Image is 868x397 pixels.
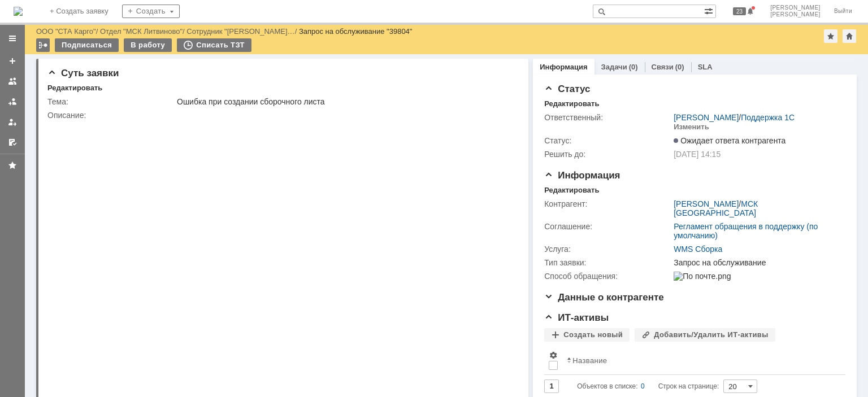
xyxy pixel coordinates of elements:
a: Заявки на командах [3,72,21,90]
span: Настройки [549,351,558,360]
div: Создать [122,5,180,18]
div: / [674,199,840,217]
span: [DATE] 14:15 [674,150,721,159]
img: По почте.png [674,272,731,281]
a: МСК [GEOGRAPHIC_DATA] [674,199,758,217]
span: 23 [733,7,746,15]
a: WMS Сборка [674,245,722,254]
div: Редактировать [47,84,102,93]
div: / [100,27,186,36]
img: logo [14,7,23,16]
div: Решить до: [544,150,671,159]
a: Задачи [601,63,627,71]
a: Сотрудник "[PERSON_NAME]… [186,27,294,36]
a: Мои заявки [3,113,21,131]
a: [PERSON_NAME] [674,113,739,122]
span: Объектов в списке: [577,382,637,390]
div: (0) [629,63,638,71]
div: Название [572,356,607,365]
a: Регламент обращения в поддержку (по умолчанию) [674,222,818,240]
span: Статус [544,84,590,94]
div: Контрагент: [544,199,671,208]
div: Запрос на обслуживание "39804" [299,27,413,36]
div: Соглашение: [544,222,671,231]
span: Суть заявки [47,68,119,78]
div: Описание: [47,111,515,120]
div: Добавить в избранное [824,29,837,43]
a: Создать заявку [3,52,21,70]
a: Заявки в моей ответственности [3,93,21,111]
div: Редактировать [544,99,599,108]
span: [PERSON_NAME] [770,5,821,11]
a: Информация [540,63,587,71]
div: Тема: [47,97,175,106]
div: Статус: [544,136,671,145]
div: Изменить [674,123,709,132]
div: (0) [675,63,684,71]
a: SLA [698,63,713,71]
div: Ответственный: [544,113,671,122]
div: / [674,113,795,122]
div: Работа с массовостью [36,38,50,52]
span: [PERSON_NAME] [770,11,821,18]
a: Связи [652,63,674,71]
span: ИТ-активы [544,312,609,323]
div: Редактировать [544,186,599,195]
span: Информация [544,170,620,181]
div: Сделать домашней страницей [843,29,856,43]
a: ООО "СТА Карго" [36,27,96,36]
a: [PERSON_NAME] [674,199,739,208]
span: Расширенный поиск [704,5,715,16]
div: Запрос на обслуживание [674,258,840,267]
div: Ошибка при создании сборочного листа [177,97,513,106]
div: / [36,27,100,36]
div: Услуга: [544,245,671,254]
th: Название [562,346,836,375]
div: / [186,27,299,36]
a: Поддержка 1С [741,113,795,122]
a: Перейти на домашнюю страницу [14,7,23,16]
a: Мои согласования [3,133,21,151]
span: Ожидает ответа контрагента [674,136,785,145]
div: 0 [641,379,645,393]
div: Тип заявки: [544,258,671,267]
span: Данные о контрагенте [544,292,664,303]
i: Строк на странице: [577,379,719,393]
div: Способ обращения: [544,272,671,281]
a: Отдел "МСК Литвиново" [100,27,183,36]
